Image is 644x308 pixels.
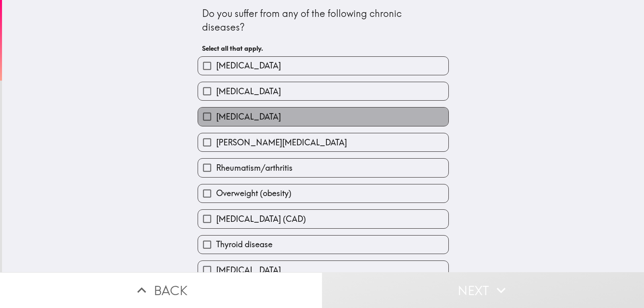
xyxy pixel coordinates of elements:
button: Next [322,272,644,308]
button: Rheumatism/arthritis [198,159,448,177]
button: [MEDICAL_DATA] [198,107,448,126]
button: Thyroid disease [198,236,448,254]
span: [PERSON_NAME][MEDICAL_DATA] [216,137,347,148]
button: [MEDICAL_DATA] [198,57,448,75]
button: [MEDICAL_DATA] [198,82,448,100]
button: Overweight (obesity) [198,184,448,203]
button: [MEDICAL_DATA] (CAD) [198,210,448,228]
div: Do you suffer from any of the following chronic diseases? [202,7,444,34]
button: [PERSON_NAME][MEDICAL_DATA] [198,133,448,151]
span: [MEDICAL_DATA] [216,60,281,71]
span: Overweight (obesity) [216,188,291,199]
h6: Select all that apply. [202,44,444,53]
span: Rheumatism/arthritis [216,162,293,174]
button: [MEDICAL_DATA] [198,261,448,279]
span: [MEDICAL_DATA] [216,265,281,276]
span: Thyroid disease [216,239,272,250]
span: [MEDICAL_DATA] [216,86,281,97]
span: [MEDICAL_DATA] (CAD) [216,213,306,225]
span: [MEDICAL_DATA] [216,111,281,122]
